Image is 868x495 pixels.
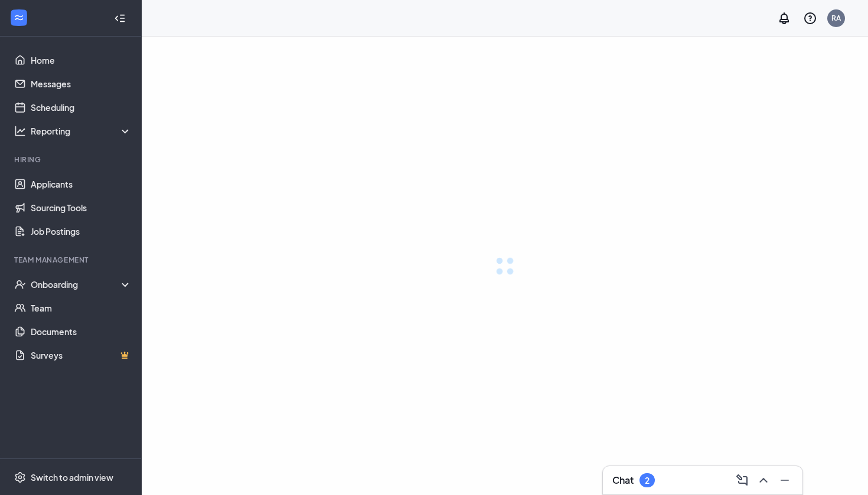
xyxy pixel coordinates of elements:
svg: Minimize [778,473,792,487]
a: Applicants [31,172,132,196]
svg: Collapse [114,12,126,24]
div: Team Management [14,255,129,265]
a: Documents [31,320,132,343]
svg: Notifications [777,11,791,25]
button: Minimize [774,471,793,490]
a: Scheduling [31,96,132,119]
a: Sourcing Tools [31,196,132,219]
svg: Settings [14,471,26,483]
h3: Chat [612,474,634,487]
a: SurveysCrown [31,343,132,367]
svg: UserCheck [14,278,26,290]
button: ComposeMessage [732,471,750,490]
svg: QuestionInfo [803,11,817,25]
div: Hiring [14,155,129,165]
div: Switch to admin view [31,471,113,483]
div: Reporting [31,125,132,137]
a: Home [31,48,132,72]
svg: Analysis [14,125,26,137]
a: Job Postings [31,219,132,243]
a: Messages [31,72,132,96]
div: 2 [645,476,650,486]
div: RA [831,13,841,23]
svg: ComposeMessage [735,473,749,487]
button: ChevronUp [753,471,772,490]
svg: ChevronUp [756,473,771,487]
svg: WorkstreamLogo [13,12,25,24]
a: Team [31,296,132,320]
div: Onboarding [31,278,132,290]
